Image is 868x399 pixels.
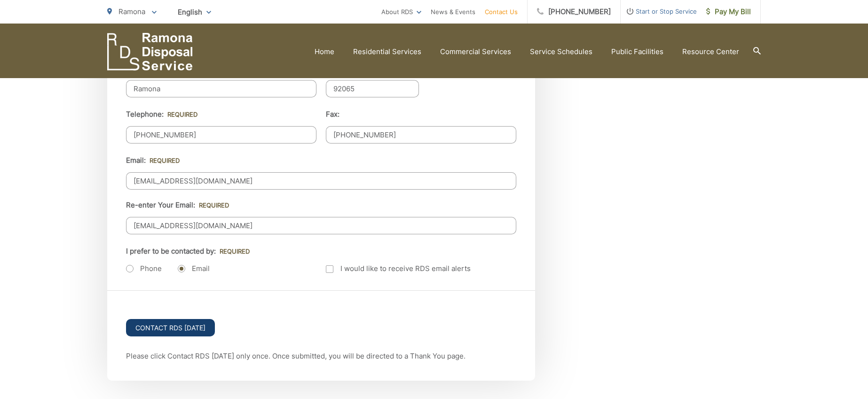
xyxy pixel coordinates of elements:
[485,6,518,17] a: Contact Us
[315,46,334,57] a: Home
[171,4,218,20] span: English
[530,46,592,57] a: Service Schedules
[431,6,475,17] a: News & Events
[178,264,210,273] label: Email
[107,33,193,71] a: EDCD logo. Return to the homepage.
[353,46,421,57] a: Residential Services
[440,46,511,57] a: Commercial Services
[126,319,215,336] input: Contact RDS [DATE]
[126,110,197,119] label: Telephone:
[126,247,250,255] label: I prefer to be contacted by:
[126,264,162,273] label: Phone
[126,156,180,165] label: Email:
[611,46,663,57] a: Public Facilities
[126,201,229,209] label: Re-enter Your Email:
[706,6,751,17] span: Pay My Bill
[381,6,421,17] a: About RDS
[118,7,145,16] span: Ramona
[126,351,516,362] p: Please click Contact RDS [DATE] only once. Once submitted, you will be directed to a Thank You page.
[326,110,339,119] label: Fax:
[326,263,471,274] label: I would like to receive RDS email alerts
[682,46,739,57] a: Resource Center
